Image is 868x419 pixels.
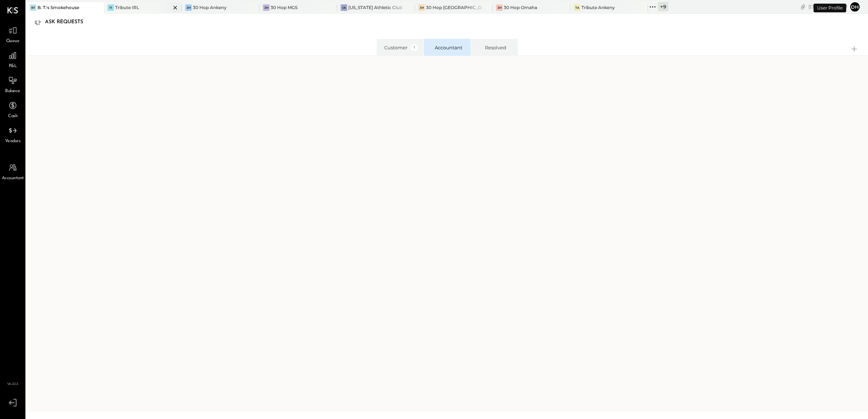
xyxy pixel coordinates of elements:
[108,4,114,11] div: TI
[0,124,25,145] a: Vendors
[5,138,21,145] span: Vendors
[431,44,466,51] div: Accountant
[2,175,24,182] span: Accountant
[574,4,580,11] div: TA
[45,16,90,28] div: Ask Requests
[426,4,482,11] div: 30 Hop [GEOGRAPHIC_DATA]
[185,4,192,11] div: 3H
[418,4,425,11] div: 3H
[193,4,227,11] div: 30 Hop Ankeny
[808,3,847,10] div: [DATE]
[5,88,20,95] span: Balance
[348,4,402,11] div: [US_STATE] Athletic Club
[115,4,139,11] div: Tribute IRL
[849,1,861,13] button: Dh
[0,49,25,70] a: P&L
[0,161,25,182] a: Accountant
[504,4,537,11] div: 30 Hop Omaha
[263,4,269,11] div: 3H
[496,4,503,11] div: 3H
[471,39,518,56] li: Resolved
[658,2,668,11] div: + 9
[341,4,347,11] div: IA
[9,63,17,70] span: P&L
[0,74,25,95] a: Balance
[0,24,25,45] a: Queue
[6,38,20,45] span: Queue
[814,4,846,12] div: User Profile
[30,4,36,11] div: BT
[799,3,807,11] div: copy link
[411,44,418,51] span: 1
[271,4,297,11] div: 30 Hop MGS
[8,113,17,120] span: Cash
[384,44,418,51] div: Customer
[581,4,615,11] div: Tribute Ankeny
[0,99,25,120] a: Cash
[37,4,79,11] div: B. T.'s Smokehouse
